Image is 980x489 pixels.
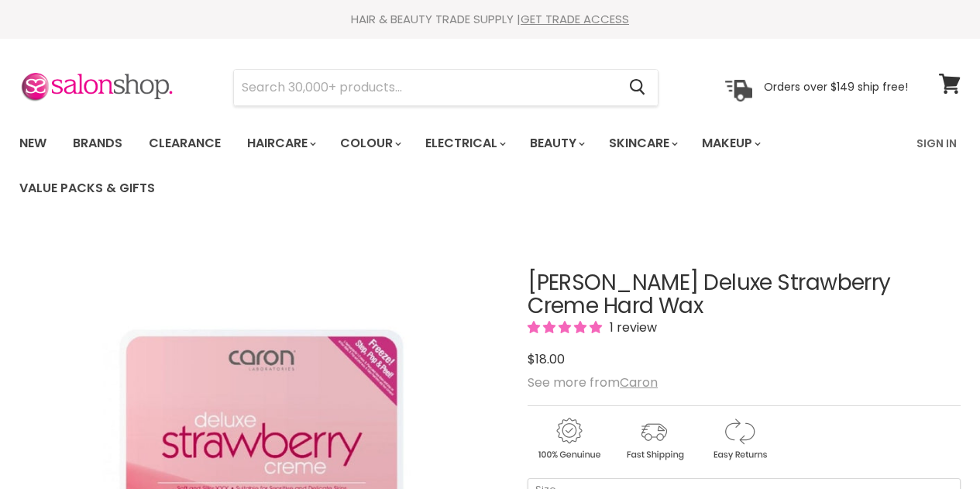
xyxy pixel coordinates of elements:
form: Product [233,69,658,106]
span: See more from [528,374,658,391]
a: Colour [328,127,411,160]
span: 5.00 stars [528,319,605,336]
a: Clearance [137,127,232,160]
span: $18.00 [528,350,565,368]
a: Value Packs & Gifts [8,172,167,205]
p: Orders over $149 ship free! [764,80,908,94]
a: Haircare [236,127,325,160]
a: Brands [61,127,134,160]
span: 1 review [605,319,657,336]
img: genuine.gif [528,415,610,463]
a: Skincare [597,127,687,160]
button: Search [617,70,658,105]
a: GET TRADE ACCESS [521,11,629,27]
a: Beauty [518,127,594,160]
img: returns.gif [698,415,780,463]
h1: [PERSON_NAME] Deluxe Strawberry Creme Hard Wax [528,271,961,319]
a: Electrical [414,127,515,160]
a: New [8,127,58,160]
a: Sign In [907,127,966,160]
a: Caron [620,374,658,391]
ul: Main menu [8,121,907,211]
input: Search [234,70,617,105]
a: Makeup [690,127,770,160]
img: shipping.gif [613,415,695,463]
